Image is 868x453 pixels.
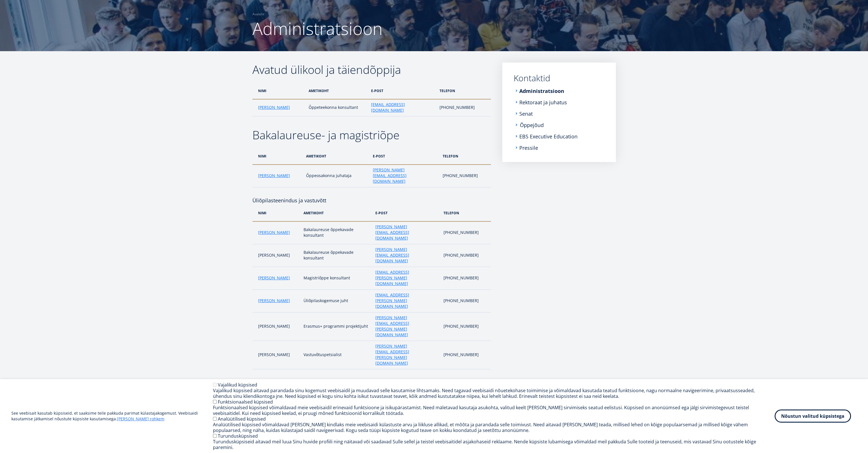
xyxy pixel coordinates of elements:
[437,82,491,99] th: telefon
[252,82,306,99] th: nimi
[303,165,370,187] td: Õppeosakonna juhataja
[375,224,438,241] a: [PERSON_NAME][EMAIL_ADDRESS][DOMAIN_NAME]
[375,247,438,264] a: [PERSON_NAME][EMAIL_ADDRESS][DOMAIN_NAME]
[368,82,437,99] th: e-post
[441,205,491,221] th: telefon
[252,369,491,386] h4: Õppejõuteenindus
[301,205,373,221] th: ametikoht
[258,298,290,304] a: [PERSON_NAME]
[301,312,373,341] td: Erasmus+ programmi projektijuht
[213,422,775,433] div: Analüütilised küpsised võimaldavad [PERSON_NAME] kindlaks meie veebisaidi külastuste arvu ja liik...
[370,148,440,165] th: e-post
[218,416,266,422] label: Analüütilised küpsised
[258,173,290,178] a: [PERSON_NAME]
[213,405,775,416] div: Funktsionaalsed küpsised võimaldavad meie veebisaidil erinevaid funktsioone ja isikupärastamist. ...
[444,298,485,304] p: [PHONE_NUMBER]
[441,244,491,267] td: [PHONE_NUMBER]
[519,111,533,117] a: Senat
[519,88,564,94] a: Administratsioon
[303,148,370,165] th: ametikoht
[441,312,491,341] td: [PHONE_NUMBER]
[437,99,491,116] td: [PHONE_NUMBER]
[301,341,373,369] td: Vastuvõtuspetsialist
[373,205,441,221] th: e-post
[371,102,434,113] a: [EMAIL_ADDRESS][DOMAIN_NAME]
[213,439,775,450] div: Turundusküpsiseid aitavad meil luua Sinu huvide profiili ning näitavad või saadavad Sulle sellel ...
[252,312,301,341] td: [PERSON_NAME]
[252,11,264,17] a: Avaleht
[519,145,538,151] a: Pressile
[440,148,491,165] th: telefon
[218,382,257,388] label: Vajalikud küpsised
[375,269,438,286] a: [EMAIL_ADDRESS][PERSON_NAME][DOMAIN_NAME]
[440,165,491,187] td: [PHONE_NUMBER]
[252,205,301,221] th: nimi
[301,267,373,290] td: Magistriõppe konsultant
[218,433,258,439] label: Turundusküpsised
[252,17,382,40] span: Administratsioon
[514,74,605,82] a: Kontaktid
[117,416,164,422] a: [PERSON_NAME] rohkem
[11,410,213,422] p: See veebisait kasutab küpsiseid, et saaksime teile pakkuda parimat külastajakogemust. Veebisaidi ...
[252,188,491,205] h4: Üliõpilasteenindus ja vastuvõtt
[301,244,373,267] td: Bakalaureuse õppekavade konsultant
[306,99,368,116] td: Õppeteekonna konsultant
[441,221,491,244] td: [PHONE_NUMBER]
[258,105,290,110] a: [PERSON_NAME]
[258,230,290,235] a: [PERSON_NAME]
[258,275,290,281] a: [PERSON_NAME]
[301,221,373,244] td: Bakalaureuse õppekavade konsultant
[519,134,578,139] a: EBS Executive Education
[519,99,567,105] a: Rektoraat ja juhatus
[441,267,491,290] td: [PHONE_NUMBER]
[375,292,438,309] a: [EMAIL_ADDRESS][PERSON_NAME][DOMAIN_NAME]
[301,290,373,312] td: Üliõpilaskogemuse juht
[375,315,438,338] a: [PERSON_NAME][EMAIL_ADDRESS][PERSON_NAME][DOMAIN_NAME]
[252,148,303,165] th: nimi
[520,122,544,128] a: Õppejõud
[375,343,438,366] a: [PERSON_NAME][EMAIL_ADDRESS][PERSON_NAME][DOMAIN_NAME]
[213,388,775,399] div: Vajalikud küpsised aitavad parandada sinu kogemust veebisaidil ja muudavad selle kasutamise lihts...
[252,341,301,369] td: [PERSON_NAME]
[252,244,301,267] td: [PERSON_NAME]
[373,167,437,184] a: [PERSON_NAME][EMAIL_ADDRESS][DOMAIN_NAME]
[252,63,491,77] h2: Avatud ülikool ja täiendõppija
[441,341,491,369] td: [PHONE_NUMBER]
[306,82,368,99] th: ametikoht
[252,128,491,142] h2: Bakalaureuse- ja magistriõpe
[218,399,273,405] label: Funktsionaalsed küpsised
[775,410,851,423] button: Nõustun valitud küpsistega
